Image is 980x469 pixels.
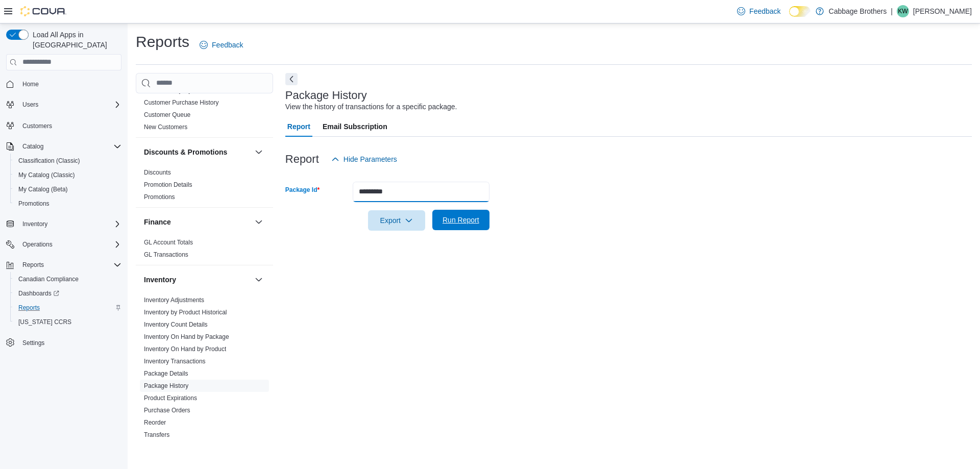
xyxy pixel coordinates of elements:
a: Promotion Details [144,181,192,188]
a: Inventory Adjustments [144,297,204,304]
span: [US_STATE] CCRS [18,318,71,326]
button: Catalog [18,140,47,153]
span: Inventory [18,218,121,230]
span: Classification (Classic) [18,157,80,165]
span: Product Expirations [144,394,197,402]
h1: Reports [136,32,189,52]
a: GL Transactions [144,251,188,258]
a: [US_STATE] CCRS [14,316,76,328]
span: My Catalog (Classic) [18,171,75,179]
button: Promotions [10,196,126,211]
input: Dark Mode [789,6,811,17]
span: Catalog [22,142,43,151]
span: Operations [18,238,121,251]
span: Settings [22,339,44,347]
a: Inventory by Product Historical [144,309,227,316]
button: Run Report [432,210,489,230]
p: Cabbage Brothers [829,5,887,17]
a: Feedback [733,1,785,21]
span: New Customers [144,123,187,131]
span: Promotion Details [144,181,192,189]
span: Feedback [212,40,243,50]
span: Package History [144,382,188,390]
h3: Finance [144,217,171,227]
span: Package Details [144,369,188,378]
button: Settings [2,335,126,350]
span: My Catalog (Classic) [14,169,121,181]
button: [US_STATE] CCRS [10,315,126,329]
button: Discounts & Promotions [144,147,251,157]
span: My Catalog (Beta) [18,185,68,193]
div: Finance [136,236,273,265]
a: Package Details [144,370,188,377]
a: Reorder [144,419,166,426]
span: Dashboards [14,287,121,300]
button: Discounts & Promotions [253,146,265,158]
span: Inventory Adjustments [144,296,204,304]
button: My Catalog (Classic) [10,168,126,182]
button: Users [18,98,42,111]
span: Inventory Transactions [144,357,206,365]
span: GL Transactions [144,251,188,259]
span: Hide Parameters [344,154,397,164]
a: Promotions [14,198,54,210]
span: Customers [22,122,52,130]
a: Customer Loyalty Points [144,87,210,94]
h3: Inventory [144,275,176,285]
button: Reports [2,258,126,272]
div: Kesia Wood [897,5,909,17]
a: Promotions [144,193,175,201]
img: Cova [20,6,66,16]
div: Discounts & Promotions [136,166,273,207]
span: My Catalog (Beta) [14,183,121,195]
span: Canadian Compliance [14,273,121,285]
h3: Package History [285,89,367,102]
span: KW [898,5,908,17]
span: Dark Mode [789,17,790,17]
div: Customer [136,72,273,137]
a: Discounts [144,169,171,176]
button: Home [2,77,126,91]
span: Operations [22,240,53,249]
span: Inventory Count Details [144,320,208,329]
span: Home [18,78,121,90]
a: Reports [14,302,44,314]
button: Inventory [2,217,126,231]
button: Inventory [18,218,52,230]
span: Feedback [749,6,780,16]
span: Run Report [443,215,479,225]
button: Catalog [2,139,126,154]
a: Canadian Compliance [14,273,83,285]
a: Dashboards [14,287,63,300]
button: Finance [144,217,251,227]
a: Inventory On Hand by Package [144,333,229,340]
button: Next [285,73,298,85]
nav: Complex example [6,72,121,377]
span: Classification (Classic) [14,155,121,167]
a: Customer Purchase History [144,99,219,106]
button: Finance [253,216,265,228]
span: Transfers [144,431,169,439]
a: My Catalog (Classic) [14,169,79,181]
button: Users [2,97,126,112]
a: My Catalog (Beta) [14,183,72,195]
button: Export [368,210,425,231]
a: Inventory Count Details [144,321,208,328]
button: Classification (Classic) [10,154,126,168]
button: Operations [18,238,57,251]
a: Home [18,78,43,90]
span: Reports [18,304,40,312]
span: Customers [18,119,121,132]
a: Inventory On Hand by Product [144,345,226,353]
span: Load All Apps in [GEOGRAPHIC_DATA] [29,30,121,50]
span: Reports [18,259,121,271]
a: Customers [18,120,56,132]
a: Transfers [144,431,169,438]
a: Purchase Orders [144,407,190,414]
span: GL Account Totals [144,238,193,246]
span: Customer Queue [144,111,190,119]
p: [PERSON_NAME] [913,5,972,17]
a: New Customers [144,124,187,131]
